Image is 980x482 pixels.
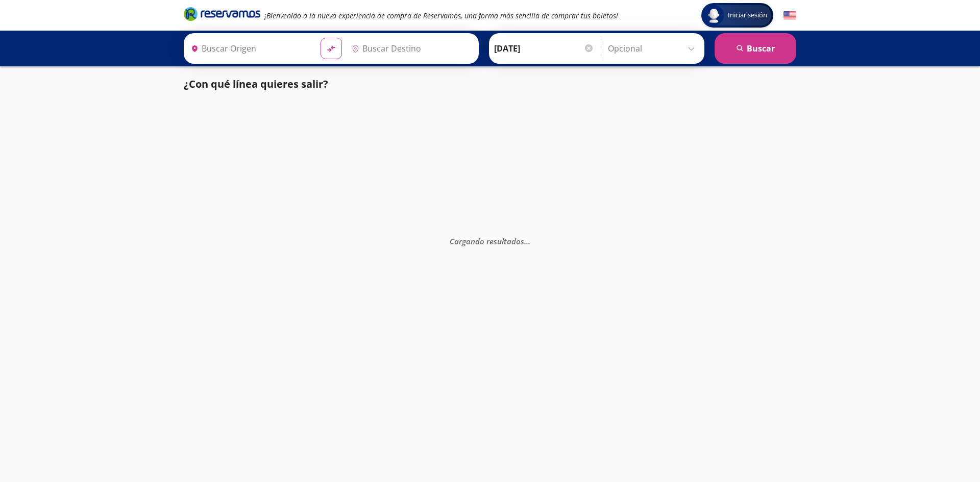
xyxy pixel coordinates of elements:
input: Opcional [608,36,699,61]
input: Buscar Origen [187,36,312,61]
em: Cargando resultados [450,236,530,246]
span: . [524,236,526,246]
span: Iniciar sesión [724,10,771,20]
i: Brand Logo [184,6,260,21]
span: . [528,236,530,246]
button: English [783,9,796,22]
em: ¡Bienvenido a la nueva experiencia de compra de Reservamos, una forma más sencilla de comprar tus... [264,11,618,20]
p: ¿Con qué línea quieres salir? [184,77,328,92]
input: Elegir Fecha [494,36,594,61]
input: Buscar Destino [348,36,473,61]
span: . [526,236,528,246]
a: Brand Logo [184,6,260,24]
button: Buscar [715,33,796,64]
